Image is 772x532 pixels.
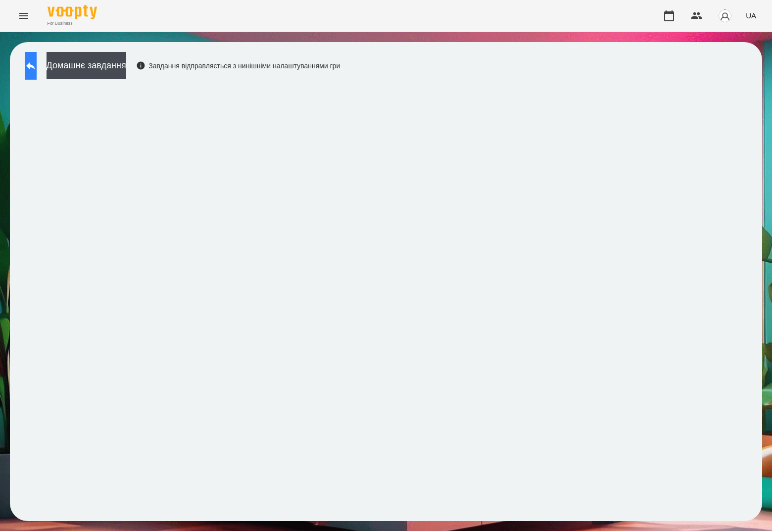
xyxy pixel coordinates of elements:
button: Домашнє завдання [47,52,126,79]
div: Завдання відправляється з нинішніми налаштуваннями гри [136,61,340,71]
span: UA [746,10,756,21]
img: Voopty Logo [48,5,97,19]
button: UA [742,6,760,25]
button: Menu [12,4,36,28]
img: avatar_s.png [718,9,732,23]
span: For Business [48,20,97,27]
